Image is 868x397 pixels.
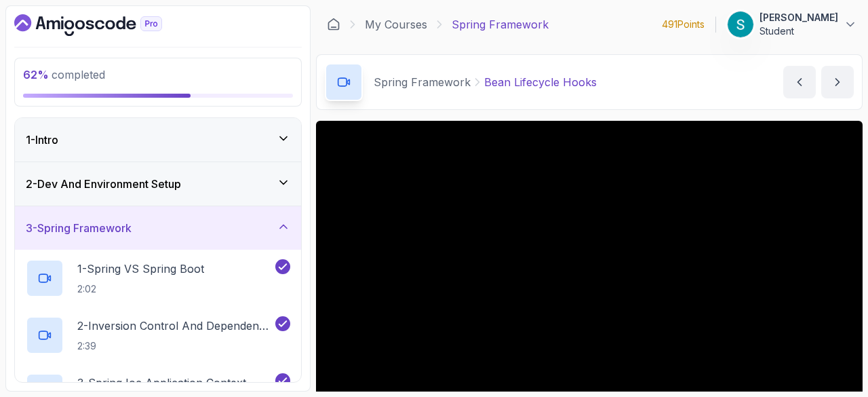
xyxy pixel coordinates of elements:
[77,318,273,334] p: 2 - Inversion Control And Dependency Injection
[365,16,427,33] a: My Courses
[15,118,301,162] button: 1-Intro
[23,68,105,81] span: completed
[77,261,204,277] p: 1 - Spring VS Spring Boot
[14,14,193,36] a: Dashboard
[77,282,204,296] p: 2:02
[26,176,181,192] h3: 2 - Dev And Environment Setup
[77,339,273,353] p: 2:39
[783,66,816,98] button: previous content
[759,11,838,24] p: [PERSON_NAME]
[26,259,290,297] button: 1-Spring VS Spring Boot2:02
[15,206,301,250] button: 3-Spring Framework
[374,74,471,90] p: Spring Framework
[77,375,246,391] p: 3 - Spring Ioc Application Context
[15,162,301,206] button: 2-Dev And Environment Setup
[452,16,549,33] p: Spring Framework
[26,132,58,148] h3: 1 - Intro
[662,18,705,31] p: 491 Points
[26,316,290,354] button: 2-Inversion Control And Dependency Injection2:39
[327,18,340,31] a: Dashboard
[23,68,49,81] span: 62 %
[727,11,857,38] button: user profile image[PERSON_NAME]Student
[484,74,597,90] p: Bean Lifecycle Hooks
[759,24,838,38] p: Student
[728,12,753,37] img: user profile image
[26,220,132,236] h3: 3 - Spring Framework
[821,66,854,98] button: next content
